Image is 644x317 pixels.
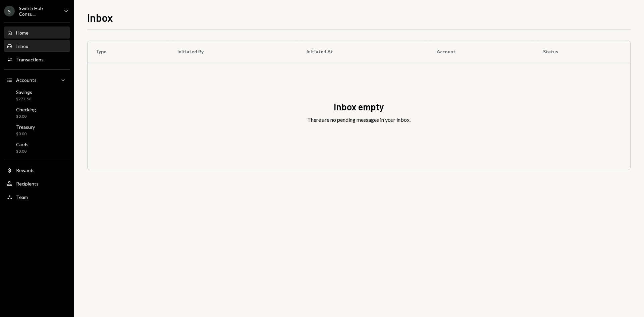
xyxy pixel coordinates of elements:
div: $0.00 [16,131,35,137]
div: Savings [16,89,32,95]
div: $0.00 [16,114,36,119]
div: $277.56 [16,96,32,102]
a: Home [4,27,70,39]
h1: Inbox [87,11,113,24]
div: $0.00 [16,149,29,154]
div: Cards [16,142,29,147]
div: Switch Hub Consu... [19,5,58,17]
div: Recipients [16,181,39,187]
a: Cards$0.00 [4,140,70,156]
div: Accounts [16,77,37,83]
div: Treasury [16,124,35,130]
a: Recipients [4,177,70,190]
div: Inbox empty [334,100,384,113]
div: Checking [16,107,36,112]
div: Team [16,194,28,200]
div: There are no pending messages in your inbox. [307,116,411,124]
div: Inbox [16,43,28,49]
div: S [4,6,15,16]
div: Home [16,30,29,36]
a: Inbox [4,40,70,52]
th: Initiated At [299,41,429,62]
a: Rewards [4,164,70,176]
a: Checking$0.00 [4,105,70,121]
a: Transactions [4,53,70,65]
th: Account [429,41,535,62]
div: Rewards [16,167,35,173]
th: Type [88,41,169,62]
a: Savings$277.56 [4,87,70,103]
th: Status [535,41,630,62]
a: Treasury$0.00 [4,122,70,138]
a: Team [4,191,70,203]
div: Transactions [16,57,44,62]
a: Accounts [4,74,70,86]
th: Initiated By [169,41,299,62]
